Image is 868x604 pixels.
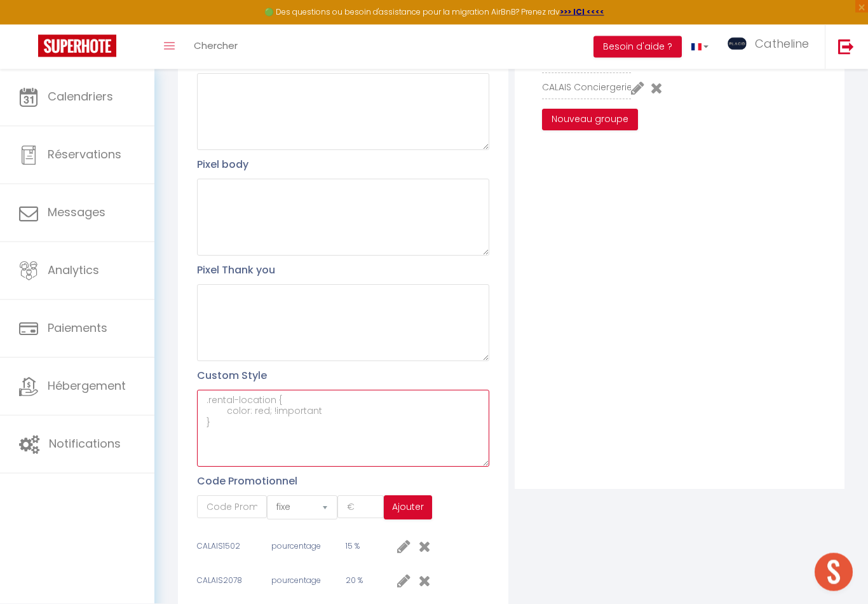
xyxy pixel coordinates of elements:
span: Messages [48,205,105,221]
span: CALAIS2078 [197,575,242,586]
input: Code Promotionnel [197,496,267,519]
p: Code Promotionnel [197,474,431,490]
img: logout [838,39,854,55]
button: Besoin d'aide ? [593,36,682,58]
p: Pixel Thank you [197,263,489,278]
a: ... Catheline [718,25,825,69]
img: Super Booking [38,35,116,57]
a: >>> ICI <<<< [560,6,604,17]
button: Ajouter [384,496,432,520]
span: Chercher [194,39,238,52]
span: CALAIS1502 [197,541,240,552]
span: Notifications [49,436,121,452]
span: Calendriers [48,89,113,105]
button: Nouveau groupe [542,109,638,131]
span: Analytics [48,263,99,278]
span: pourcentage [271,575,321,586]
a: Chercher [184,25,247,69]
span: 20 % [346,575,363,586]
span: Paiements [48,320,107,336]
span: Réservations [48,147,121,163]
p: Pixel body [197,157,489,173]
span: 15 % [346,541,360,552]
span: pourcentage [271,541,321,552]
img: ... [728,38,747,50]
span: Hébergement [48,378,126,394]
input: € [337,496,384,519]
p: Custom Style [197,368,489,384]
div: Ouvrir le chat [815,553,853,591]
span: Catheline [755,36,809,51]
